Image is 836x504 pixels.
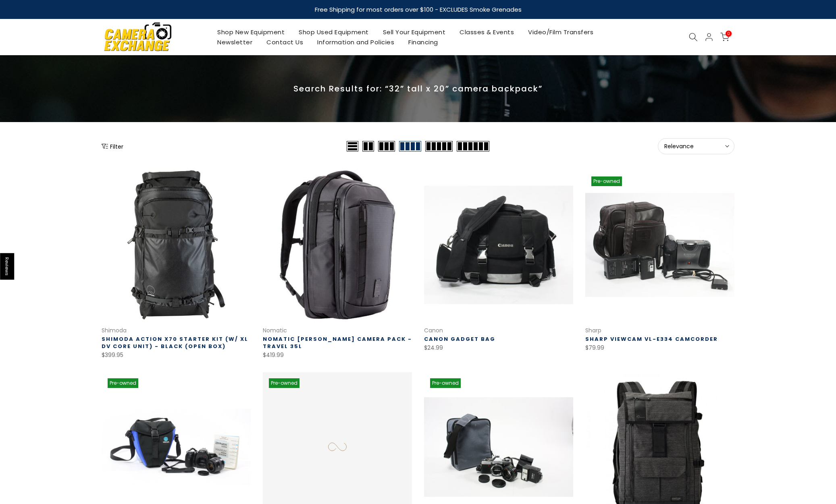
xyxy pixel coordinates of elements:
a: Shop New Equipment [210,27,292,37]
a: Financing [401,37,445,47]
a: Sharp [585,326,601,334]
span: Relevance [664,143,728,150]
a: Canon Gadget Bag [424,335,495,343]
strong: Free Shipping for most orders over $100 - EXCLUDES Smoke Grenades [315,5,522,14]
a: Contact Us [260,37,310,47]
p: Search Results for: “32” tall x 20” camera backpack” [102,83,734,94]
div: $419.99 [263,350,412,360]
button: Show filters [102,142,123,150]
a: Video/Film Transfers [521,27,601,37]
div: $79.99 [585,343,734,353]
a: Classes & Events [453,27,521,37]
a: Canon [424,326,443,334]
button: Relevance [658,138,734,154]
a: Shop Used Equipment [292,27,376,37]
a: Information and Policies [310,37,401,47]
a: Shimoda Action X70 Starter Kit (w/ XL DV Core Unit) - Black (Open Box) [102,335,248,350]
div: $399.95 [102,350,251,360]
a: Sharp Viewcam VL-E334 Camcorder [585,335,718,343]
div: $24.99 [424,343,573,353]
a: Sell Your Equipment [376,27,453,37]
a: 0 [720,33,729,41]
a: Nomatic [263,326,287,334]
span: 0 [726,31,732,37]
a: Newsletter [210,37,260,47]
a: Nomatic [PERSON_NAME] Camera Pack - Travel 35L [263,335,412,350]
a: Shimoda [102,326,127,334]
